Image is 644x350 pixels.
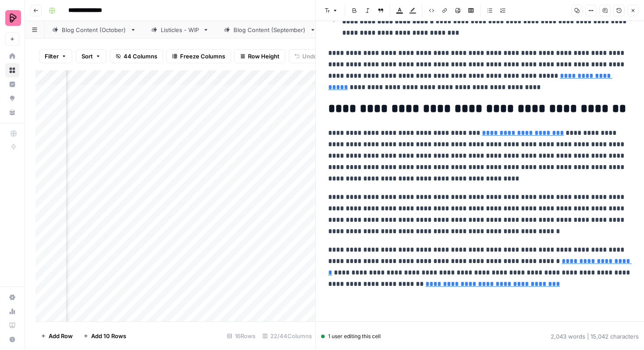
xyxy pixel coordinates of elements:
[234,49,285,63] button: Row Height
[45,52,59,61] span: Filter
[166,49,231,63] button: Freeze Columns
[5,49,19,63] a: Home
[259,329,315,343] div: 22/44 Columns
[144,21,216,39] a: Listicles - WIP
[216,21,323,39] a: Blog Content (September)
[302,52,317,61] span: Undo
[91,332,126,340] span: Add 10 Rows
[551,332,639,341] div: 2,043 words | 15,042 characters
[39,49,72,63] button: Filter
[35,329,78,343] button: Add Row
[5,10,21,26] img: Preply Logo
[161,25,199,34] div: Listicles - WIP
[76,49,106,63] button: Sort
[5,318,19,332] a: Learning Hub
[124,52,157,61] span: 44 Columns
[45,21,144,39] a: Blog Content (October)
[62,25,127,34] div: Blog Content (October)
[289,49,323,63] button: Undo
[5,304,19,318] a: Usage
[78,329,131,343] button: Add 10 Rows
[110,49,163,63] button: 44 Columns
[49,332,73,340] span: Add Row
[234,25,306,34] div: Blog Content (September)
[180,52,225,61] span: Freeze Columns
[223,329,259,343] div: 16 Rows
[5,7,19,29] button: Workspace: Preply
[5,332,19,346] button: Help + Support
[5,290,19,304] a: Settings
[5,63,19,77] a: Browse
[248,52,280,61] span: Row Height
[321,332,381,340] div: 1 user editing this cell
[5,91,19,105] a: Opportunities
[5,105,19,119] a: Your Data
[5,77,19,91] a: Insights
[81,52,93,61] span: Sort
